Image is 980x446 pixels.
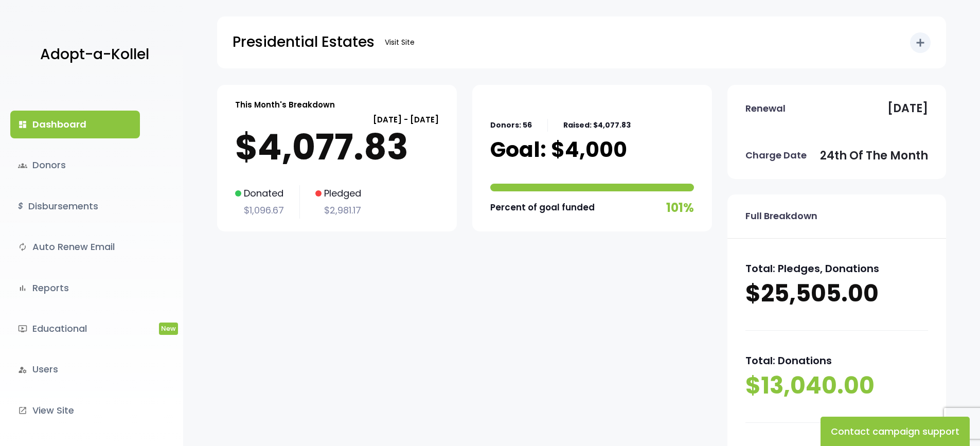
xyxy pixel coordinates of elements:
[10,397,140,424] a: launchView Site
[18,365,27,374] i: manage_accounts
[18,283,27,293] i: bar_chart
[235,113,439,127] p: [DATE] - [DATE]
[10,315,140,343] a: ondemand_videoEducationalNew
[159,323,178,334] span: New
[18,242,27,252] i: autorenew
[10,355,140,383] a: manage_accountsUsers
[745,370,928,402] p: $13,040.00
[490,119,532,132] p: Donors: 56
[10,274,140,302] a: bar_chartReports
[18,324,27,333] i: ondemand_video
[10,192,140,220] a: $Disbursements
[235,202,284,219] p: $1,096.67
[315,202,361,219] p: $2,981.17
[18,199,23,214] i: $
[745,259,928,278] p: Total: Pledges, Donations
[887,98,928,119] p: [DATE]
[18,161,27,170] span: groups
[235,127,439,168] p: $4,077.83
[914,37,926,49] i: add
[745,351,928,370] p: Total: Donations
[10,111,140,138] a: dashboardDashboard
[10,233,140,261] a: autorenewAuto Renew Email
[235,98,335,112] p: This Month's Breakdown
[745,278,928,310] p: $25,505.00
[745,147,807,164] p: Charge Date
[235,185,284,202] p: Donated
[821,417,970,446] button: Contact campaign support
[233,29,375,55] p: Presidential Estates
[40,42,149,67] p: Adopt-a-Kollel
[380,32,420,52] a: Visit Site
[18,406,27,415] i: launch
[910,32,931,53] button: add
[745,208,817,224] p: Full Breakdown
[18,120,27,129] i: dashboard
[745,100,786,117] p: Renewal
[490,137,627,163] p: Goal: $4,000
[35,30,149,80] a: Adopt-a-Kollel
[666,197,694,219] p: 101%
[315,185,361,202] p: Pledged
[490,200,595,216] p: Percent of goal funded
[10,151,140,179] a: groupsDonors
[563,119,631,132] p: Raised: $4,077.83
[820,146,928,166] p: 24th of the month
